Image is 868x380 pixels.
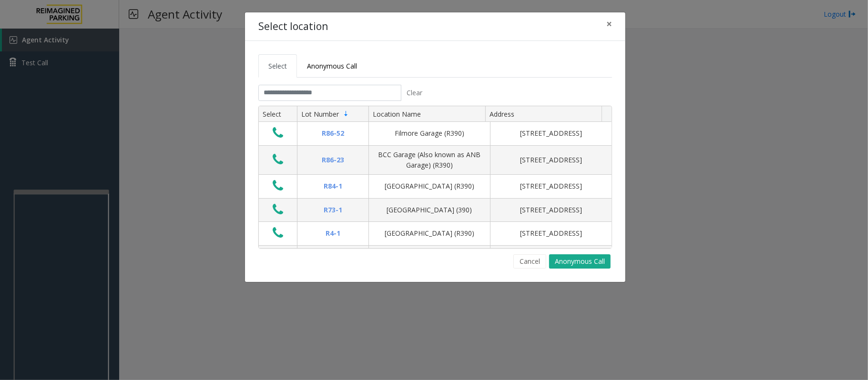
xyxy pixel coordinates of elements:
ul: Tabs [258,54,612,78]
button: Cancel [513,254,546,269]
div: R86-52 [303,128,363,139]
div: [GEOGRAPHIC_DATA] (R390) [375,228,484,239]
div: R4-1 [303,228,363,239]
div: R86-23 [303,155,363,165]
span: Lot Number [301,110,339,119]
div: [STREET_ADDRESS] [496,155,606,165]
div: [STREET_ADDRESS] [496,181,606,191]
th: Select [259,106,297,122]
div: [STREET_ADDRESS] [496,128,606,139]
div: Data table [259,106,612,248]
div: R84-1 [303,181,363,191]
button: Anonymous Call [549,254,611,269]
div: [GEOGRAPHIC_DATA] (390) [375,205,484,215]
span: Select [268,61,287,70]
button: Clear [401,85,428,101]
div: Filmore Garage (R390) [375,128,484,139]
h4: Select location [258,19,328,34]
span: Address [490,110,514,119]
div: [STREET_ADDRESS] [496,228,606,239]
span: Sortable [342,110,350,118]
span: Location Name [373,110,421,119]
div: BCC Garage (Also known as ANB Garage) (R390) [375,150,484,171]
button: Close [600,12,619,36]
div: [STREET_ADDRESS] [496,205,606,215]
div: [GEOGRAPHIC_DATA] (R390) [375,181,484,191]
span: Anonymous Call [307,61,357,70]
div: R73-1 [303,205,363,215]
span: × [606,17,612,30]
